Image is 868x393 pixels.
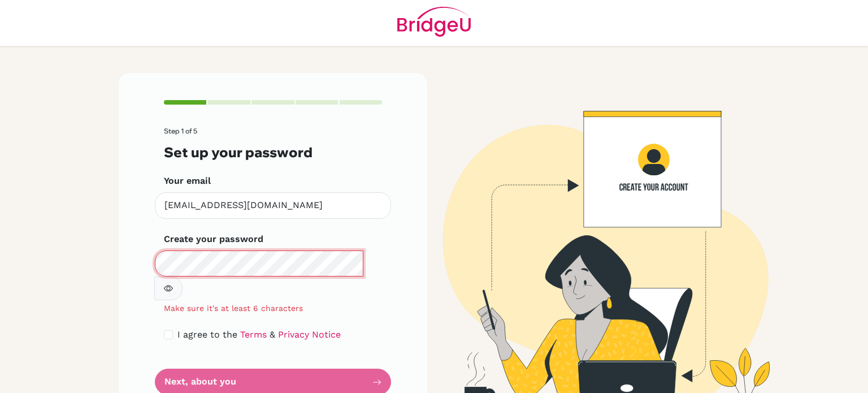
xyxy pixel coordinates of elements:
[155,303,391,314] div: Make sure it's at least 6 characters
[164,232,263,246] label: Create your password
[164,174,211,188] label: Your email
[155,192,391,219] input: Insert your email*
[240,329,267,340] a: Terms
[164,144,382,161] h3: Set up your password
[177,329,237,340] span: I agree to the
[164,127,197,135] span: Step 1 of 5
[270,329,275,340] span: &
[278,329,341,340] a: Privacy Notice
